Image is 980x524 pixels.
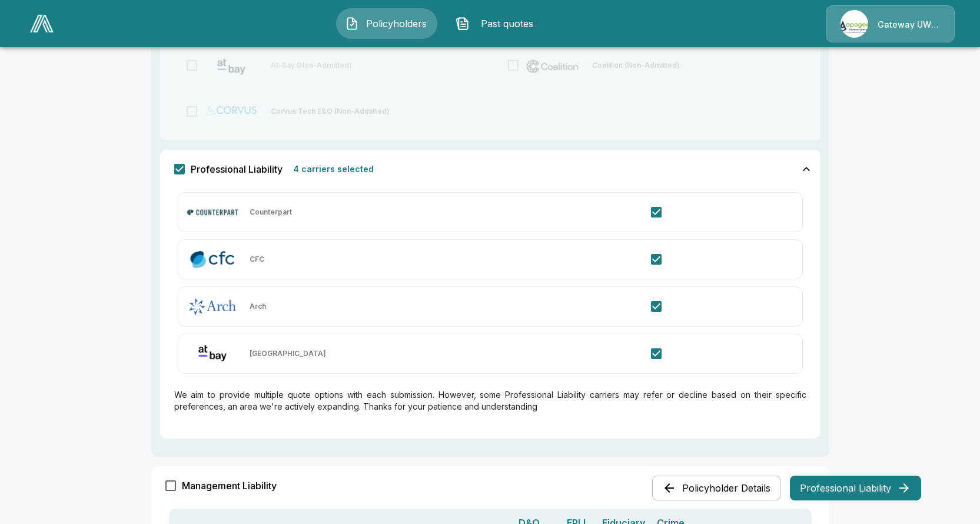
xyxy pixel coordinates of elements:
[790,476,921,500] button: Professional Liability
[447,8,548,39] button: Past quotes IconPast quotes
[474,17,539,31] span: Past quotes
[151,466,829,505] div: Management Liability
[185,248,240,270] img: CFC
[250,256,264,263] p: CFC
[345,17,359,31] img: Policyholders Icon
[250,350,326,357] p: [GEOGRAPHIC_DATA]
[592,62,680,69] p: Coalition (Non-Admitted)
[30,15,54,32] img: AA Logo
[271,108,390,115] p: Corvus Tech E&O (Non-Admitted)
[185,344,240,363] img: At-Bay
[204,57,259,77] img: At-Bay (Non-Admitted)
[172,91,487,131] div: Corvus Tech E&O (Non-Admitted)Corvus Tech E&O (Non-Admitted)
[526,57,580,75] img: Coalition (Non-Admitted)
[185,295,240,318] img: Arch
[652,476,780,500] button: Policyholder Details
[191,164,283,174] span: Professional Liability
[271,62,352,69] p: At-Bay (Non-Admitted)
[364,17,428,31] span: Policyholders
[250,209,292,216] p: Counterpart
[185,202,240,222] img: Counterpart
[250,303,266,310] p: Arch
[182,481,277,490] span: Management Liability
[172,45,487,85] div: At-Bay (Non-Admitted)At-Bay (Non-Admitted)
[160,150,820,189] div: Professional Liability4 carriers selected
[493,45,809,85] div: Coalition (Non-Admitted)Coalition (Non-Admitted)
[336,8,437,39] button: Policyholders IconPolicyholders
[204,103,259,116] img: Corvus Tech E&O (Non-Admitted)
[456,17,470,31] img: Past quotes Icon
[288,164,378,174] p: 4 carriers selected
[174,389,806,413] p: We aim to provide multiple quote options with each submission. However, some Professional Liabili...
